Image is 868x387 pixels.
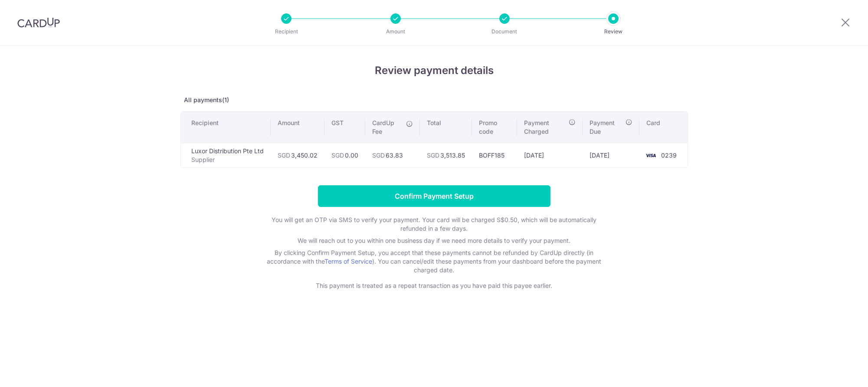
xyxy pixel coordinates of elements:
th: Card [639,112,687,143]
h4: Review payment details [180,63,688,78]
td: 63.83 [365,143,420,168]
td: 3,513.85 [420,143,472,168]
p: Amount [364,27,428,36]
p: We will reach out to you within one business day if we need more details to verify your payment. [261,236,608,245]
th: GST [324,112,365,143]
a: Terms of Service [324,258,372,265]
p: Recipient [254,27,318,36]
td: 3,450.02 [271,143,324,168]
span: CardUp Fee [372,119,402,136]
td: BOFF185 [472,143,517,168]
td: [DATE] [583,143,639,168]
th: Recipient [181,112,271,143]
p: You will get an OTP via SMS to verify your payment. Your card will be charged S$0.50, which will ... [261,216,608,233]
span: SGD [427,152,439,159]
span: Payment Due [590,119,623,136]
td: 0.00 [324,143,365,168]
span: SGD [372,152,385,159]
span: SGD [278,152,290,159]
span: SGD [331,152,344,159]
span: 0239 [661,152,677,159]
p: Supplier [191,155,264,164]
input: Confirm Payment Setup [318,185,550,207]
p: Document [472,27,537,36]
img: <span class="translation_missing" title="translation missing: en.account_steps.new_confirm_form.b... [642,150,659,161]
td: [DATE] [517,143,583,168]
p: By clicking Confirm Payment Setup, you accept that these payments cannot be refunded by CardUp di... [261,248,608,274]
td: Luxor Distribution Pte Ltd [181,143,271,168]
p: This payment is treated as a repeat transaction as you have paid this payee earlier. [261,281,608,290]
p: Review [581,27,645,36]
th: Total [420,112,472,143]
th: Promo code [472,112,517,143]
iframe: Opens a widget where you can find more information [812,361,859,383]
th: Amount [271,112,324,143]
p: All payments(1) [180,96,688,104]
span: Payment Charged [524,119,566,136]
img: CardUp [17,17,60,28]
